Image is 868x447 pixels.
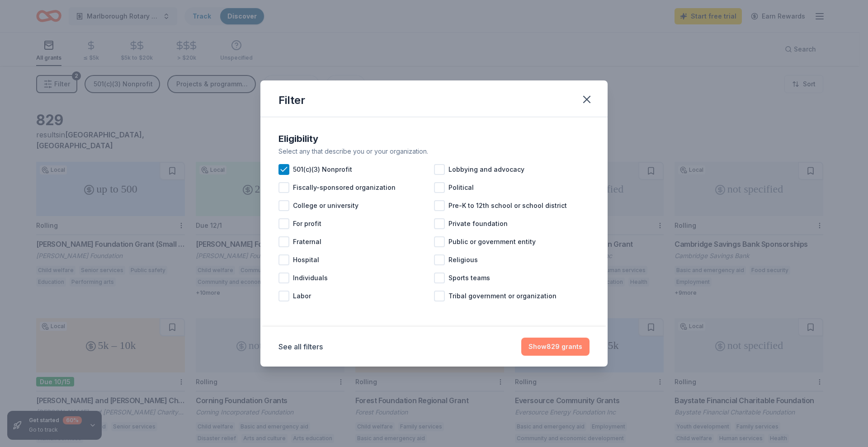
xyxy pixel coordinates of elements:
[521,338,590,356] button: Show829 grants
[293,291,311,301] span: Labor
[278,132,590,146] div: Eligibility
[448,236,536,247] span: Public or government entity
[278,341,323,352] button: See all filters
[293,273,328,283] span: Individuals
[278,93,305,108] div: Filter
[448,254,478,265] span: Religious
[448,200,567,211] span: Pre-K to 12th school or school district
[278,146,590,157] div: Select any that describe you or your organization.
[293,254,319,265] span: Hospital
[293,236,321,247] span: Fraternal
[293,182,396,193] span: Fiscally-sponsored organization
[293,164,352,175] span: 501(c)(3) Nonprofit
[293,200,359,211] span: College or university
[448,164,524,175] span: Lobbying and advocacy
[448,291,557,301] span: Tribal government or organization
[448,273,490,283] span: Sports teams
[293,218,321,229] span: For profit
[448,218,508,229] span: Private foundation
[448,182,474,193] span: Political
